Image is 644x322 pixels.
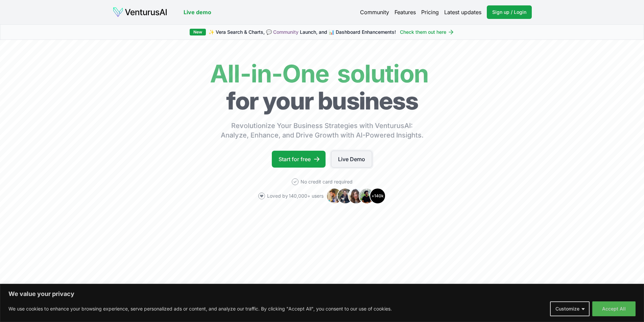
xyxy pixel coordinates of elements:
[337,188,353,204] img: Avatar 2
[190,29,206,35] div: New
[592,301,636,316] button: Accept All
[8,305,392,313] p: We use cookies to enhance your browsing experience, serve personalized ads or content, and analyz...
[113,7,167,18] img: logo
[400,29,454,35] a: Check them out here
[492,9,526,16] span: Sign up / Login
[421,8,439,16] a: Pricing
[8,290,636,298] p: We value your privacy
[360,8,389,16] a: Community
[326,188,342,204] img: Avatar 1
[331,151,372,168] a: Live Demo
[348,188,364,204] img: Avatar 3
[550,301,590,316] button: Customize
[444,8,481,16] a: Latest updates
[395,8,416,16] a: Features
[184,8,211,16] a: Live demo
[209,29,396,35] span: ✨ Vera Search & Charts, 💬 Launch, and 📊 Dashboard Enhancements!
[272,151,326,168] a: Start for free
[487,5,532,19] a: Sign up / Login
[359,188,375,204] img: Avatar 4
[273,29,299,35] a: Community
